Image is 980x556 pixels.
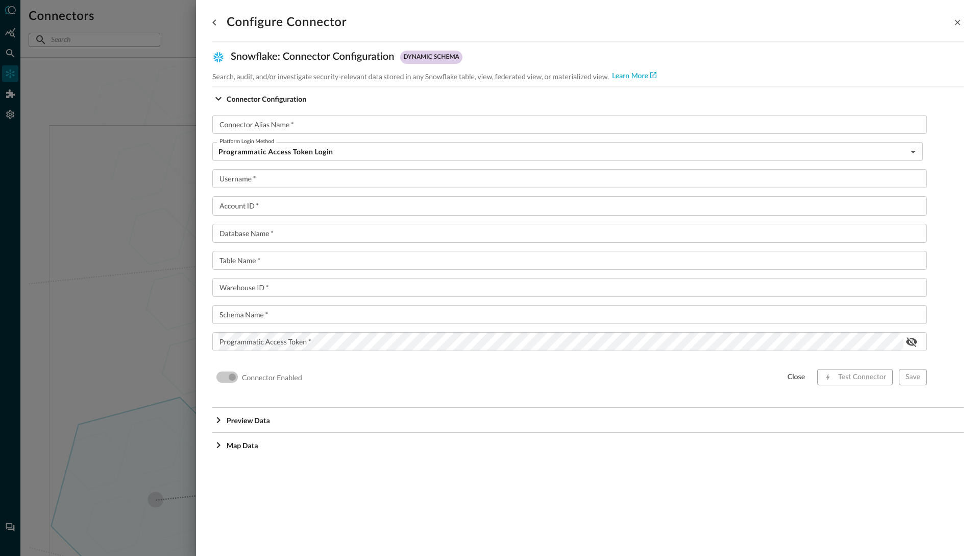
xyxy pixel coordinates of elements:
p: Map Data [227,440,258,451]
p: Snowflake : Connector Configuration [231,50,394,65]
button: close [781,369,811,385]
img: Snowflake.svg [212,51,225,63]
div: Connector Configuration [212,111,964,407]
button: go back [206,14,223,31]
p: Search, audit, and/or investigate security-relevant data stored in any Snowflake table, view, fed... [212,71,609,82]
p: dynamic schema [403,53,459,62]
p: Connector Configuration [227,94,306,104]
svg: Expand More [212,92,225,105]
p: Preview Data [227,415,270,426]
button: Connector Configuration [212,86,964,111]
button: Preview Data [212,408,964,432]
p: Connector Enabled [242,372,302,383]
span: Please fill out all required fields before saving [899,369,927,385]
a: Learn More [612,71,656,82]
svg: Expand More [212,439,225,451]
button: close-drawer [951,16,964,29]
span: Please fill out all required fields or make needed changes before testing [817,369,893,385]
div: close [788,371,805,384]
label: Platform Login Method [219,137,274,146]
button: Map Data [212,433,964,457]
button: show password [903,334,920,350]
h5: Programmatic Access Token Login [218,147,906,157]
h1: Configure Connector [227,14,347,31]
svg: Expand More [212,414,225,426]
